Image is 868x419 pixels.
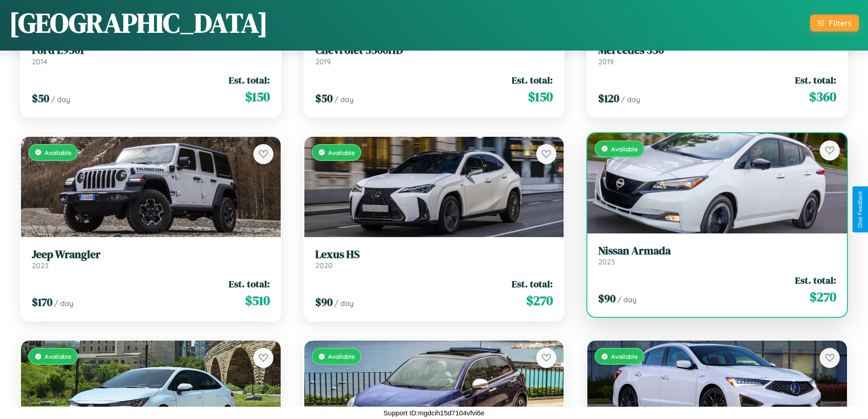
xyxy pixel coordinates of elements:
span: $ 150 [245,88,270,106]
span: $ 90 [598,291,616,306]
span: Est. total: [512,277,553,290]
span: Available [328,149,355,156]
span: Available [611,352,638,360]
span: 2019 [598,57,614,66]
span: 2019 [315,57,331,66]
h1: [GEOGRAPHIC_DATA] [9,4,268,41]
p: Support ID: mgdcih15d7104vfvi6e [384,407,485,419]
span: $ 150 [528,88,553,106]
span: / day [54,299,73,308]
a: Ford L95012014 [32,44,270,66]
span: Available [611,145,638,153]
h3: Jeep Wrangler [32,248,270,261]
h3: Chevrolet 5500HD [315,44,553,57]
span: 2023 [32,261,48,270]
span: $ 170 [32,295,52,310]
span: $ 360 [809,88,836,106]
span: 2020 [315,261,333,270]
span: $ 120 [598,91,619,106]
h3: Lexus HS [315,248,553,261]
span: / day [621,95,640,104]
a: Lexus HS2020 [315,248,553,270]
span: Est. total: [512,73,553,87]
div: Give Feedback [857,191,863,228]
span: $ 50 [32,91,49,106]
span: Est. total: [795,73,836,87]
span: $ 90 [315,295,333,310]
span: $ 270 [526,291,553,310]
span: Available [45,352,72,360]
a: Nissan Armada2023 [598,244,836,267]
h3: Ford L9501 [32,44,270,57]
a: Chevrolet 5500HD2019 [315,44,553,66]
a: Mercedes 3502019 [598,44,836,66]
a: Jeep Wrangler2023 [32,248,270,270]
span: Available [328,352,355,360]
span: Est. total: [229,277,270,290]
span: Available [45,149,72,156]
span: / day [334,299,354,308]
span: $ 510 [245,291,270,310]
span: $ 50 [315,91,333,106]
span: / day [334,95,354,104]
span: / day [617,295,637,304]
span: 2023 [598,257,615,266]
h3: Mercedes 350 [598,44,836,57]
div: Filters [829,18,852,28]
h3: Nissan Armada [598,244,836,258]
span: $ 270 [810,288,836,306]
span: Est. total: [795,274,836,287]
span: 2014 [32,57,47,66]
button: Filters [810,15,859,31]
span: / day [51,95,70,104]
span: Est. total: [229,73,270,87]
